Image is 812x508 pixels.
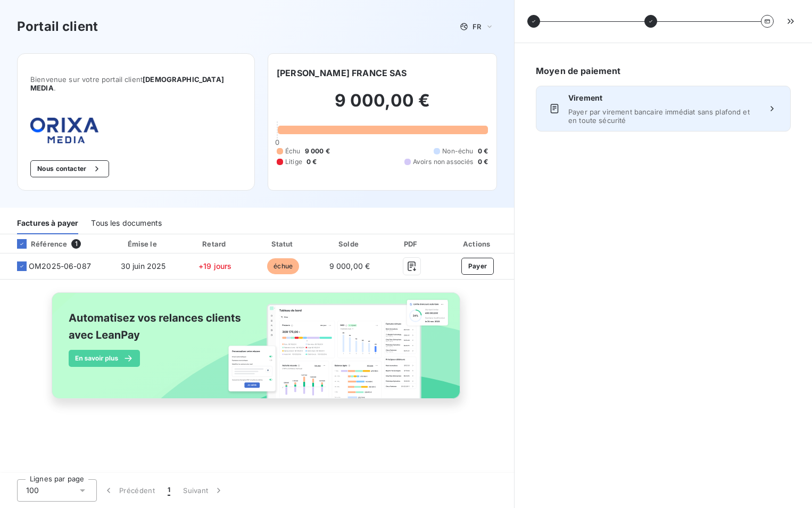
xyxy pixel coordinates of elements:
[91,212,162,234] div: Tous les documents
[329,261,370,271] span: 9 000,00 €
[275,138,279,146] span: 0
[568,93,758,103] span: Virement
[443,239,512,249] div: Actions
[267,258,299,274] span: échue
[30,160,109,177] button: Nous contacter
[168,485,170,496] span: 1
[9,239,67,249] div: Référence
[568,108,758,125] span: Payer par virement bancaire immédiat sans plafond et en toute sécurité
[442,146,473,156] span: Non-échu
[478,146,488,156] span: 0 €
[478,157,488,167] span: 0 €
[319,239,380,249] div: Solde
[29,261,91,272] span: OM2025-06-087
[97,479,161,502] button: Précédent
[17,17,98,36] h3: Portail client
[252,239,314,249] div: Statut
[30,75,224,92] span: [DEMOGRAPHIC_DATA] MEDIA
[473,22,481,31] span: FR
[26,485,39,496] span: 100
[183,239,247,249] div: Retard
[198,261,231,271] span: +19 jours
[536,64,791,77] h6: Moyen de paiement
[108,239,179,249] div: Émise le
[121,261,166,271] span: 30 juin 2025
[161,479,177,502] button: 1
[413,157,474,167] span: Avoirs non associés
[285,157,302,167] span: Litige
[461,258,494,275] button: Payer
[277,90,488,122] h2: 9 000,00 €
[385,239,440,249] div: PDF
[305,146,330,156] span: 9 000 €
[306,157,317,167] span: 0 €
[30,75,242,92] span: Bienvenue sur votre portail client .
[42,286,472,417] img: banner
[277,67,407,79] h6: [PERSON_NAME] FRANCE SAS
[285,146,301,156] span: Échu
[71,239,81,249] span: 1
[177,479,230,502] button: Suivant
[17,212,78,234] div: Factures à payer
[30,118,98,143] img: Company logo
